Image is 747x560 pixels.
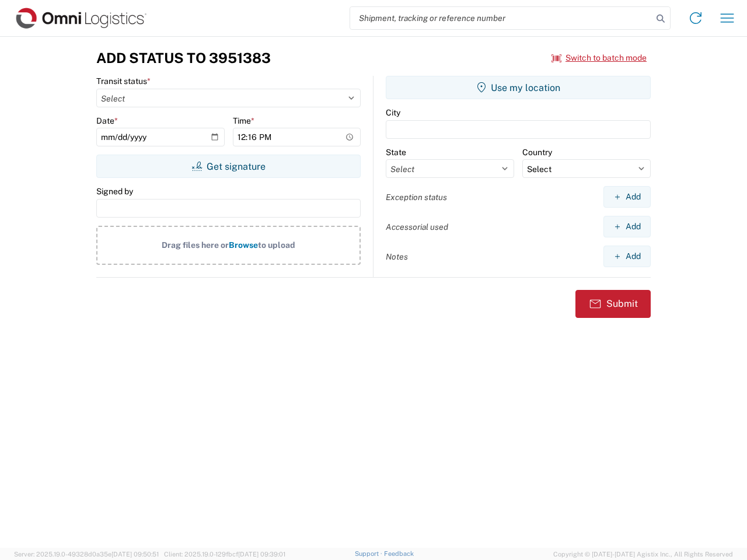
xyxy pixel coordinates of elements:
[258,240,295,250] span: to upload
[386,192,447,202] label: Exception status
[603,186,651,208] button: Add
[96,50,271,66] h3: Add Status to 3951383
[386,107,400,118] label: City
[551,48,647,68] button: Switch to batch mode
[164,551,285,558] span: Client: 2025.19.0-129fbcf
[350,7,652,29] input: Shipment, tracking or reference number
[111,551,159,558] span: [DATE] 09:50:51
[14,551,159,558] span: Server: 2025.19.0-49328d0a35e
[96,76,151,86] label: Transit status
[386,147,406,157] label: State
[238,551,285,558] span: [DATE] 09:39:01
[603,246,651,267] button: Add
[96,186,133,197] label: Signed by
[603,216,651,237] button: Add
[386,76,651,99] button: Use my location
[386,251,408,262] label: Notes
[386,222,448,232] label: Accessorial used
[229,240,258,250] span: Browse
[96,155,361,178] button: Get signature
[522,147,552,157] label: Country
[162,240,229,250] span: Drag files here or
[355,550,384,557] a: Support
[575,290,651,318] button: Submit
[233,116,254,126] label: Time
[96,116,118,126] label: Date
[384,550,414,557] a: Feedback
[553,549,733,559] span: Copyright © [DATE]-[DATE] Agistix Inc., All Rights Reserved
